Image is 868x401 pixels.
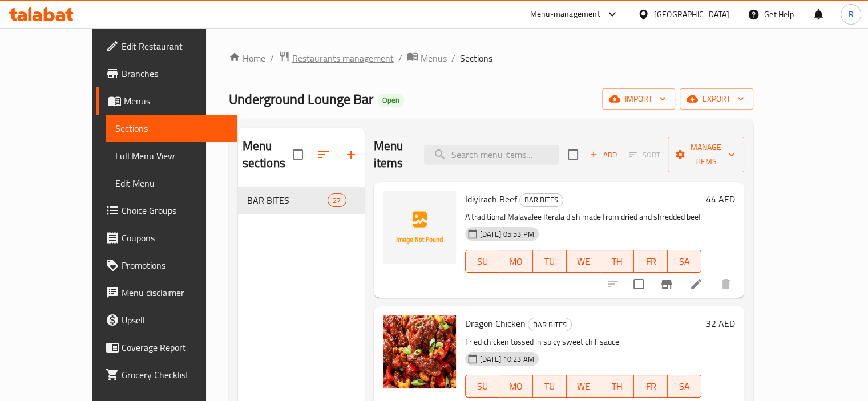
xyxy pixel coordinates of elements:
[672,378,697,395] span: SA
[96,279,237,306] a: Menu disclaimer
[465,250,499,273] button: SU
[499,250,533,273] button: MO
[528,318,572,331] div: BAR BITES
[680,88,753,110] button: export
[292,51,394,65] span: Restaurants management
[229,51,754,66] nav: breadcrumb
[378,95,404,105] span: Open
[122,204,228,217] span: Choice Groups
[115,121,228,135] span: Sections
[96,197,237,224] a: Choice Groups
[530,7,600,21] div: Menu-management
[398,51,402,65] li: /
[504,378,528,395] span: MO
[122,313,228,327] span: Upsell
[424,145,559,165] input: search
[374,137,411,172] h2: Menu items
[243,137,293,172] h2: Menu sections
[421,51,447,65] span: Menus
[124,94,228,108] span: Menus
[639,253,663,270] span: FR
[96,33,237,60] a: Edit Restaurant
[465,375,499,398] button: SU
[115,149,228,163] span: Full Menu View
[470,378,495,395] span: SU
[602,88,675,110] button: import
[654,8,729,21] div: [GEOGRAPHIC_DATA]
[499,375,533,398] button: MO
[383,315,456,388] img: Dragon Chicken
[96,252,237,279] a: Promotions
[96,224,237,252] a: Coupons
[706,315,735,331] h6: 32 AED
[465,315,526,332] span: Dragon Chicken
[465,335,702,349] p: Fried chicken tossed in spicy sweet chili sauce
[96,361,237,388] a: Grocery Checklist
[378,94,404,107] div: Open
[407,51,447,66] a: Menus
[122,286,228,299] span: Menu disclaimer
[519,193,563,207] div: BAR BITES
[229,51,265,65] a: Home
[706,191,735,207] h6: 44 AED
[600,375,634,398] button: TH
[115,176,228,190] span: Edit Menu
[848,8,853,21] span: R
[639,378,663,395] span: FR
[328,193,346,207] div: items
[668,137,744,172] button: Manage items
[122,258,228,272] span: Promotions
[571,378,596,395] span: WE
[668,375,701,398] button: SA
[238,182,365,218] nav: Menu sections
[122,231,228,245] span: Coupons
[278,51,394,66] a: Restaurants management
[122,39,228,53] span: Edit Restaurant
[122,67,228,80] span: Branches
[528,318,571,331] span: BAR BITES
[567,375,600,398] button: WE
[270,51,274,65] li: /
[600,250,634,273] button: TH
[106,115,237,142] a: Sections
[286,143,310,167] span: Select all sections
[106,169,237,197] a: Edit Menu
[585,146,621,164] button: Add
[689,277,703,291] a: Edit menu item
[672,253,697,270] span: SA
[588,148,619,161] span: Add
[585,146,621,164] span: Add item
[229,86,373,112] span: Underground Lounge Bar
[475,354,539,364] span: [DATE] 10:23 AM
[96,334,237,361] a: Coverage Report
[465,210,702,224] p: A traditional Malayalee Kerala dish made from dried and shredded beef
[605,378,629,395] span: TH
[627,272,651,296] span: Select to update
[520,193,563,206] span: BAR BITES
[247,193,328,207] span: BAR BITES
[561,143,585,167] span: Select section
[470,253,495,270] span: SU
[634,375,668,398] button: FR
[677,140,735,169] span: Manage items
[712,270,740,298] button: delete
[533,250,567,273] button: TU
[106,142,237,169] a: Full Menu View
[122,341,228,354] span: Coverage Report
[571,253,596,270] span: WE
[328,195,345,206] span: 27
[538,253,562,270] span: TU
[605,253,629,270] span: TH
[567,250,600,273] button: WE
[465,191,517,208] span: Idiyirach Beef
[238,187,365,214] div: BAR BITES27
[611,92,666,106] span: import
[533,375,567,398] button: TU
[96,306,237,334] a: Upsell
[460,51,492,65] span: Sections
[96,60,237,87] a: Branches
[634,250,668,273] button: FR
[653,270,680,298] button: Branch-specific-item
[621,146,668,164] span: Select section first
[337,141,365,168] button: Add section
